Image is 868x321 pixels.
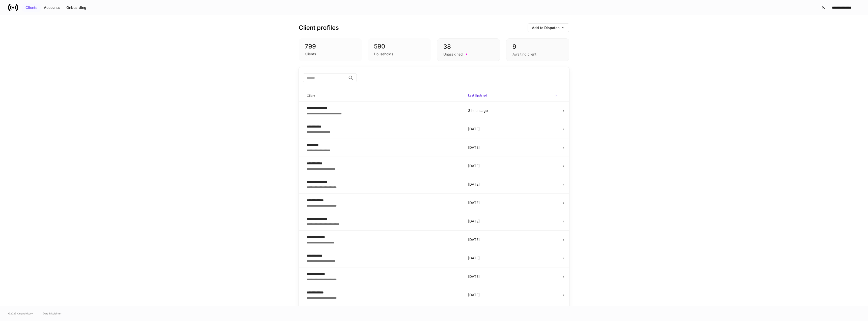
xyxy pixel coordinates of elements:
h6: Last Updated [468,93,487,98]
p: 3 hours ago [468,108,557,113]
div: 799 [305,42,356,51]
p: [DATE] [468,182,557,187]
p: [DATE] [468,292,557,298]
div: 38Unassigned [437,38,500,61]
p: [DATE] [468,219,557,224]
span: Last Updated [466,90,559,101]
div: 38 [443,43,494,51]
div: Accounts [44,6,60,9]
div: Onboarding [66,6,86,9]
span: © 2025 OneAdvisory [8,311,33,315]
p: [DATE] [468,145,557,150]
p: [DATE] [468,256,557,261]
div: Households [374,52,393,57]
button: Onboarding [63,4,90,12]
p: [DATE] [468,200,557,205]
p: [DATE] [468,274,557,279]
p: [DATE] [468,237,557,242]
div: Awaiting client [512,52,536,57]
div: Clients [25,6,37,9]
a: Data Disclaimer [43,311,62,315]
button: Accounts [41,4,63,12]
div: Add to Dispatch [532,26,565,30]
h6: Client [307,93,315,98]
p: [DATE] [468,127,557,132]
button: Add to Dispatch [528,23,569,32]
div: 9 [512,43,563,51]
div: 590 [374,42,425,51]
div: Clients [305,52,316,57]
button: Clients [22,4,41,12]
h3: Client profiles [299,24,339,32]
div: 9Awaiting client [506,38,569,61]
span: Client [305,91,462,101]
p: [DATE] [468,163,557,168]
div: Unassigned [443,52,463,57]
